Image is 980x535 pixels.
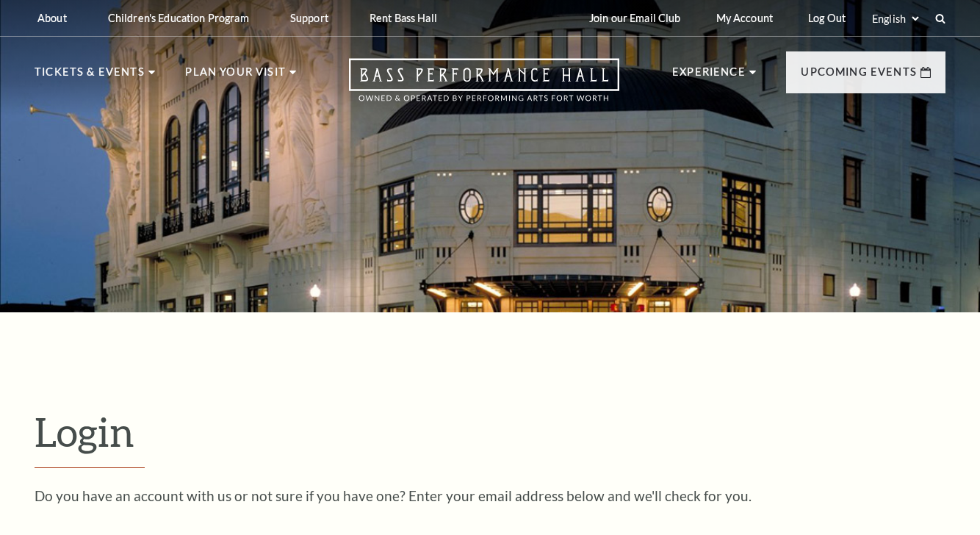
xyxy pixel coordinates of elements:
span: Login [35,408,134,455]
p: Do you have an account with us or not sure if you have one? Enter your email address below and we... [35,489,945,503]
p: Rent Bass Hall [370,12,437,24]
p: About [37,12,67,24]
select: Select: [869,12,921,26]
p: Tickets & Events [35,63,145,90]
p: Upcoming Events [801,63,917,90]
p: Plan Your Visit [185,63,286,90]
p: Children's Education Program [108,12,249,24]
p: Experience [672,63,746,90]
p: Support [290,12,328,24]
